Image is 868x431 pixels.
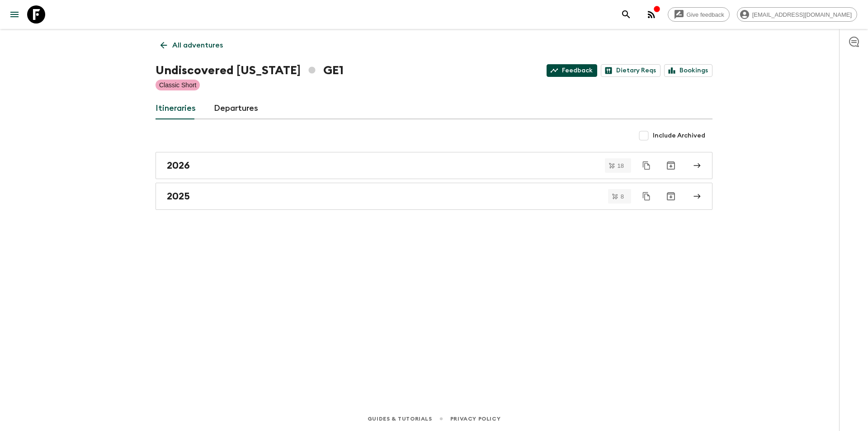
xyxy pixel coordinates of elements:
[617,5,635,24] button: search adventures
[156,183,712,210] a: 2025
[156,152,712,179] a: 2026
[167,160,190,171] h2: 2026
[653,131,705,140] span: Include Archived
[668,7,730,22] a: Give feedback
[682,11,729,18] span: Give feedback
[156,98,196,119] a: Itineraries
[664,64,712,77] a: Bookings
[638,157,655,174] button: Duplicate
[5,5,24,24] button: menu
[156,36,228,54] a: All adventures
[450,414,500,424] a: Privacy Policy
[638,188,655,204] button: Duplicate
[547,64,597,77] a: Feedback
[612,163,629,169] span: 18
[662,156,680,175] button: Archive
[156,62,344,80] h1: Undiscovered [US_STATE] GE1
[368,414,432,424] a: Guides & Tutorials
[214,98,258,119] a: Departures
[662,187,680,205] button: Archive
[172,40,223,51] p: All adventures
[167,190,190,202] h2: 2025
[737,7,857,22] div: [EMAIL_ADDRESS][DOMAIN_NAME]
[747,11,857,18] span: [EMAIL_ADDRESS][DOMAIN_NAME]
[601,64,660,77] a: Dietary Reqs
[159,81,196,90] p: Classic Short
[615,194,629,199] span: 8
